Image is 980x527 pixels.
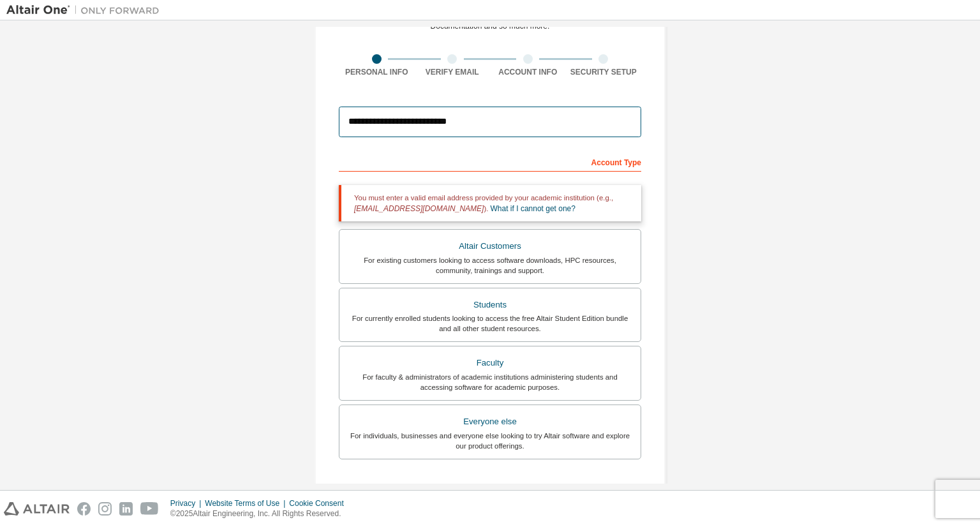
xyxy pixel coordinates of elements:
div: Cookie Consent [289,498,351,508]
img: altair_logo.svg [4,502,70,516]
div: Personal Info [339,67,415,77]
div: You must enter a valid email address provided by your academic institution (e.g., ). [339,185,641,221]
div: Account Type [339,151,641,172]
img: Altair One [6,4,166,17]
div: Students [347,296,633,314]
div: Faculty [347,354,633,372]
div: Privacy [170,498,205,508]
img: instagram.svg [98,502,112,516]
div: For existing customers looking to access software downloads, HPC resources, community, trainings ... [347,255,633,276]
a: What if I cannot get one? [491,204,575,213]
p: © 2025 Altair Engineering, Inc. All Rights Reserved. [170,508,352,519]
div: For currently enrolled students looking to access the free Altair Student Edition bundle and all ... [347,313,633,334]
img: facebook.svg [77,502,91,516]
div: For faculty & administrators of academic institutions administering students and accessing softwa... [347,372,633,392]
div: Security Setup [566,67,642,77]
div: Website Terms of Use [205,498,289,508]
div: Account Info [490,67,566,77]
div: Verify Email [415,67,491,77]
div: Your Profile [339,479,641,499]
span: [EMAIL_ADDRESS][DOMAIN_NAME] [354,204,484,213]
div: Altair Customers [347,237,633,255]
img: linkedin.svg [119,502,133,516]
div: For individuals, businesses and everyone else looking to try Altair software and explore our prod... [347,431,633,451]
div: Everyone else [347,413,633,431]
img: youtube.svg [140,502,159,516]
